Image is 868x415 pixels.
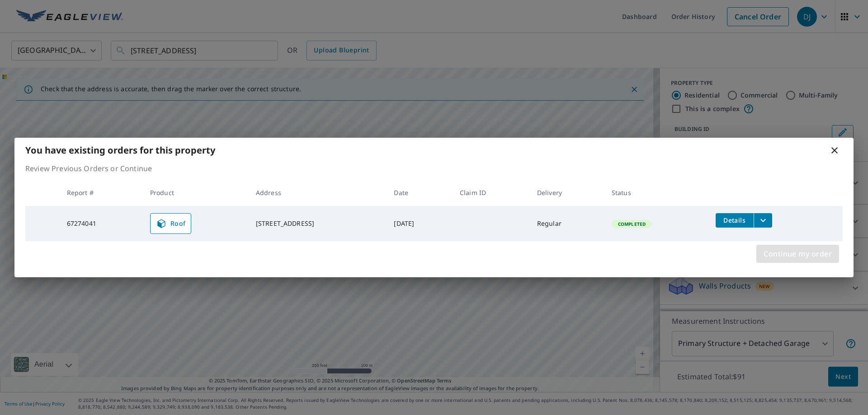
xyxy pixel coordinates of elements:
span: Completed [613,221,651,227]
td: 67274041 [60,206,143,241]
td: [DATE] [387,206,453,241]
span: Roof [156,218,186,229]
button: filesDropdownBtn-67274041 [754,213,772,228]
button: detailsBtn-67274041 [716,213,754,228]
th: Delivery [530,179,604,206]
th: Date [387,179,453,206]
th: Product [143,179,249,206]
th: Claim ID [453,179,530,206]
p: Review Previous Orders or Continue [25,163,843,174]
td: Regular [530,206,604,241]
th: Report # [60,179,143,206]
span: Continue my order [764,247,832,260]
span: Details [721,216,748,224]
button: Continue my order [756,245,839,263]
div: [STREET_ADDRESS] [256,219,380,228]
th: Status [604,179,708,206]
th: Address [249,179,387,206]
a: Roof [150,213,192,234]
b: You have existing orders for this property [25,144,215,156]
